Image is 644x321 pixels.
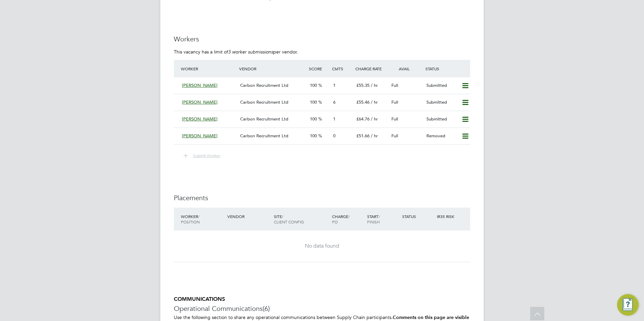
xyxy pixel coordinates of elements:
[182,82,218,88] span: [PERSON_NAME]
[389,63,424,75] div: Avail
[226,210,272,222] div: Vendor
[174,296,470,303] h5: COMMUNICATIONS
[240,82,288,88] span: Carbon Recruitment Ltd
[263,304,270,313] span: (6)
[354,63,389,75] div: Charge Rate
[240,133,288,139] span: Carbon Recruitment Ltd
[356,116,369,122] span: £64.76
[310,116,317,122] span: 100
[237,63,307,75] div: Vendor
[435,210,458,222] div: IR35 Risk
[424,114,459,125] div: Submitted
[310,82,317,88] span: 100
[193,153,220,158] span: Submit Worker
[179,151,226,160] button: Submit Worker
[181,243,463,250] div: No data found
[330,63,354,75] div: Cmts
[424,80,459,91] div: Submitted
[391,116,398,122] span: Full
[356,82,369,88] span: £55.35
[424,97,459,108] div: Submitted
[240,116,288,122] span: Carbon Recruitment Ltd
[174,35,470,43] h3: Workers
[330,210,365,228] div: Charge
[367,214,380,224] span: / Finish
[391,99,398,105] span: Full
[356,133,369,139] span: £51.66
[424,131,459,142] div: Removed
[182,116,218,122] span: [PERSON_NAME]
[333,82,335,88] span: 1
[371,133,378,139] span: / hr
[174,49,470,55] p: This vacancy has a limit of per vendor.
[333,99,335,105] span: 6
[240,99,288,105] span: Carbon Recruitment Ltd
[332,214,350,224] span: / PO
[391,82,398,88] span: Full
[274,214,304,224] span: / Client Config
[174,193,470,202] h3: Placements
[181,214,200,224] span: / Position
[182,133,218,139] span: [PERSON_NAME]
[179,210,226,228] div: Worker
[391,133,398,139] span: Full
[179,63,237,75] div: Worker
[310,133,317,139] span: 100
[333,133,335,139] span: 0
[272,210,330,228] div: Site
[333,116,335,122] span: 1
[310,99,317,105] span: 100
[228,49,273,55] em: 3 worker submissions
[617,294,639,316] button: Engage Resource Center
[371,116,378,122] span: / hr
[371,99,378,105] span: / hr
[174,304,470,313] h3: Operational Communications
[307,63,330,75] div: Score
[182,99,218,105] span: [PERSON_NAME]
[371,82,378,88] span: / hr
[365,210,400,228] div: Start
[356,99,369,105] span: £55.46
[400,210,436,222] div: Status
[424,63,470,75] div: Status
